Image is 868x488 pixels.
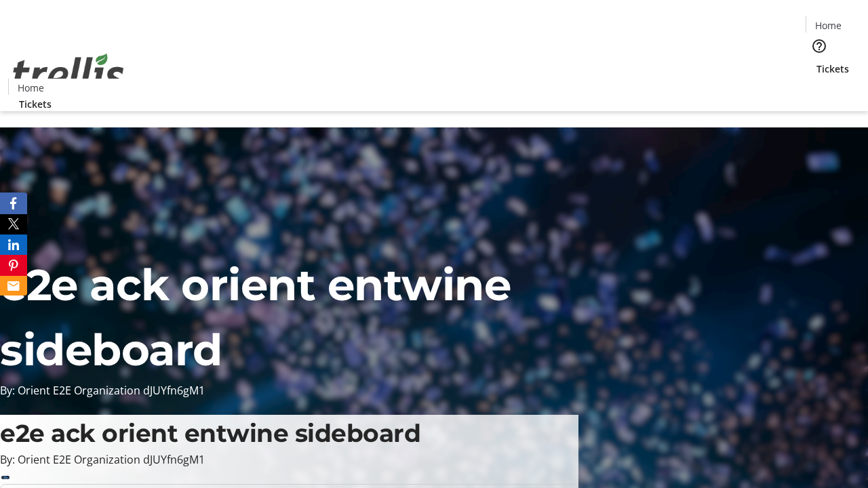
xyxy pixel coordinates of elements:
[816,62,849,76] span: Tickets
[18,81,44,95] span: Home
[815,18,842,33] span: Home
[8,39,129,106] img: Orient E2E Organization dJUYfn6gM1's Logo
[806,62,860,76] a: Tickets
[9,81,52,95] a: Home
[806,33,833,60] button: Help
[806,18,850,33] a: Home
[8,97,62,111] a: Tickets
[806,76,833,103] button: Cart
[19,97,52,111] span: Tickets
